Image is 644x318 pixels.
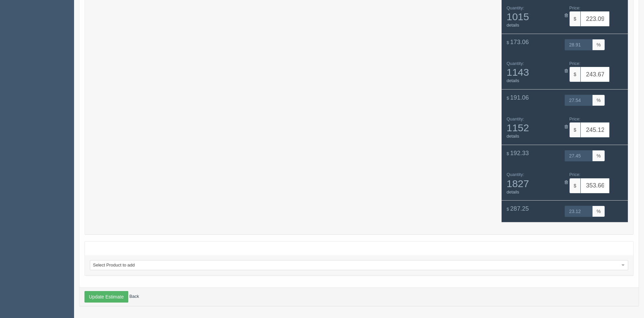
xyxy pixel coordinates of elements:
span: $ [507,151,509,156]
span: 191.06 [510,94,529,101]
span: $ [507,207,509,212]
a: details [507,23,519,28]
span: $ [569,11,580,27]
span: 192.33 [510,150,529,156]
span: $ [569,67,580,82]
span: $ [569,122,580,138]
a: Back [129,294,139,299]
span: Quantity: [507,172,524,177]
a: details [507,78,519,83]
span: % [592,206,605,217]
span: Quantity: [507,116,524,121]
a: Select Product to add [90,260,628,270]
a: details [507,134,519,139]
a: details [507,189,519,195]
span: Select Product to add [93,260,619,270]
span: 1152 [507,122,560,133]
span: Price: [569,172,580,177]
span: $ [569,178,580,193]
span: Quantity: [507,61,524,66]
span: Price: [569,5,580,10]
span: Price: [569,61,580,66]
span: Price: [569,116,580,121]
span: Quantity: [507,5,524,10]
span: 287.25 [510,205,529,212]
button: Update Estimate [84,291,128,303]
span: % [592,95,605,106]
span: % [592,39,605,50]
span: 1827 [507,178,560,189]
span: 1015 [507,11,560,22]
span: 173.06 [510,39,529,45]
span: $ [507,96,509,101]
span: $ [507,40,509,45]
span: % [592,150,605,162]
span: 1143 [507,67,560,78]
